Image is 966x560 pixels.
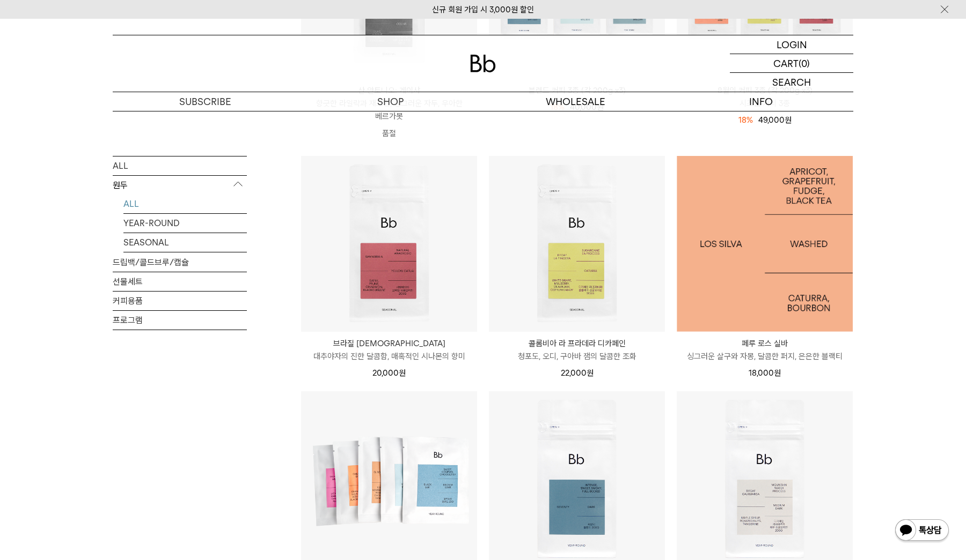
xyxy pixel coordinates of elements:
[668,92,853,111] p: INFO
[123,194,247,213] a: ALL
[123,213,247,232] a: YEAR-ROUND
[785,115,792,125] span: 원
[298,92,483,111] a: SHOP
[372,368,406,378] span: 20,000
[677,337,853,350] p: 페루 로스 실바
[730,54,853,73] a: CART (0)
[587,368,594,378] span: 원
[738,114,753,126] div: 18%
[113,291,247,310] a: 커피용품
[432,5,534,14] a: 신규 회원 가입 시 3,000원 할인
[483,92,668,111] p: WHOLESALE
[301,337,477,363] a: 브라질 [DEMOGRAPHIC_DATA] 대추야자의 진한 달콤함, 매혹적인 시나몬의 향미
[777,35,807,54] p: LOGIN
[113,175,247,195] p: 원두
[113,272,247,290] a: 선물세트
[730,35,853,54] a: LOGIN
[677,337,853,363] a: 페루 로스 실바 싱그러운 살구와 자몽, 달콤한 퍼지, 은은한 블랙티
[301,123,477,144] p: 품절
[489,337,665,350] p: 콜롬비아 라 프라데라 디카페인
[773,54,799,72] p: CART
[799,54,810,72] p: (0)
[561,368,594,378] span: 22,000
[113,156,247,175] a: ALL
[399,368,406,378] span: 원
[597,102,604,112] span: 원
[489,337,665,363] a: 콜롬비아 라 프라데라 디카페인 청포도, 오디, 구아바 잼의 달콤한 조화
[489,350,665,363] p: 청포도, 오디, 구아바 잼의 달콤한 조화
[113,310,247,329] a: 프로그램
[677,350,853,363] p: 싱그러운 살구와 자몽, 달콤한 퍼지, 은은한 블랙티
[301,350,477,363] p: 대추야자의 진한 달콤함, 매혹적인 시나몬의 향미
[749,368,781,378] span: 18,000
[123,233,247,251] a: SEASONAL
[677,156,853,332] img: 1000000480_add2_053.jpg
[113,92,298,111] a: SUBSCRIBE
[774,368,781,378] span: 원
[772,73,811,92] p: SEARCH
[677,156,853,332] a: 페루 로스 실바
[301,337,477,350] p: 브라질 [DEMOGRAPHIC_DATA]
[470,55,496,72] img: 로고
[113,252,247,271] a: 드립백/콜드브루/캡슐
[489,156,665,332] img: 콜롬비아 라 프라데라 디카페인
[758,115,792,125] span: 49,000
[301,156,477,332] img: 브라질 사맘바이아
[894,518,950,544] img: 카카오톡 채널 1:1 채팅 버튼
[570,102,604,112] span: 40,000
